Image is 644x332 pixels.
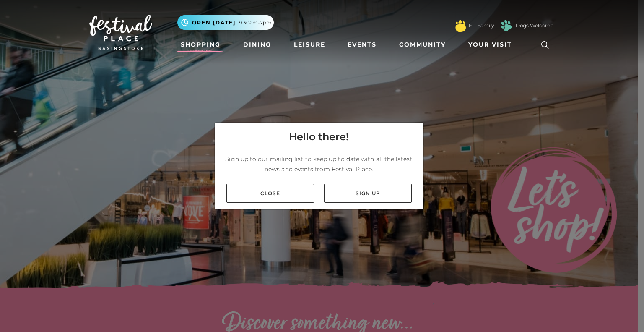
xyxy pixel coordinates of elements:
a: Shopping [177,37,224,52]
a: Your Visit [465,37,519,52]
a: FP Family [469,22,494,29]
span: Open [DATE] [192,19,236,26]
a: Dogs Welcome! [516,22,555,29]
a: Close [226,184,314,203]
a: Dining [240,37,275,52]
button: Open [DATE] 9.30am-7pm [177,15,274,30]
a: Leisure [291,37,329,52]
a: Sign up [324,184,412,203]
img: Festival Place Logo [89,15,152,50]
p: Sign up to our mailing list to keep up to date with all the latest news and events from Festival ... [221,154,417,174]
a: Events [344,37,380,52]
a: Community [396,37,449,52]
h4: Hello there! [289,129,349,144]
span: 9.30am-7pm [239,19,272,26]
span: Your Visit [468,40,512,49]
